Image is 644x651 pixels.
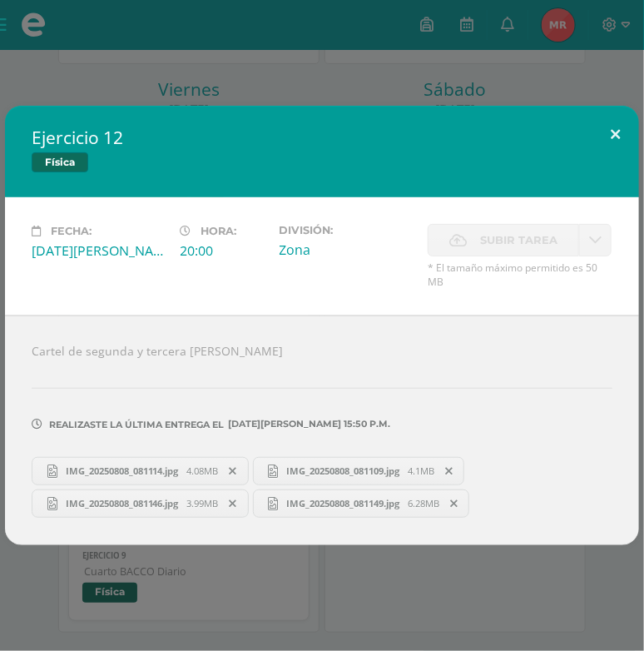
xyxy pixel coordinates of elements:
span: 4.08MB [187,465,219,477]
span: IMG_20250808_081149.jpg [278,497,408,509]
a: IMG_20250808_081146.jpg 3.99MB [32,489,249,518]
h2: Ejercicio 12 [32,126,612,149]
a: IMG_20250808_081114.jpg 4.08MB [32,457,249,485]
div: 20:00 [181,241,266,260]
span: 6.28MB [408,497,439,509]
div: Cartel de segunda y tercera [PERSON_NAME] [5,316,639,544]
span: [DATE][PERSON_NAME] 15:50 p.m. [224,424,390,425]
span: Física [32,152,88,172]
span: Remover entrega [220,462,248,480]
span: Hora: [201,225,237,237]
span: Subir tarea [480,225,557,256]
a: IMG_20250808_081149.jpg 6.28MB [253,489,470,518]
span: Realizaste la última entrega el [49,419,224,430]
span: IMG_20250808_081146.jpg [57,497,187,509]
a: IMG_20250808_081109.jpg 4.1MB [253,457,465,485]
button: Close (Esc) [592,106,639,162]
span: 3.99MB [187,497,219,509]
span: Remover entrega [435,462,463,480]
div: [DATE][PERSON_NAME] [32,241,167,260]
span: Fecha: [51,225,92,237]
label: La fecha de entrega ha expirado [428,224,579,256]
a: La fecha de entrega ha expirado [579,224,612,256]
label: División: [280,224,415,236]
span: IMG_20250808_081114.jpg [57,465,187,477]
span: Remover entrega [440,494,468,513]
span: IMG_20250808_081109.jpg [278,465,408,477]
span: 4.1MB [408,465,434,477]
div: Zona [280,241,415,259]
span: * El tamaño máximo permitido es 50 MB [428,261,612,289]
span: Remover entrega [220,494,248,513]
